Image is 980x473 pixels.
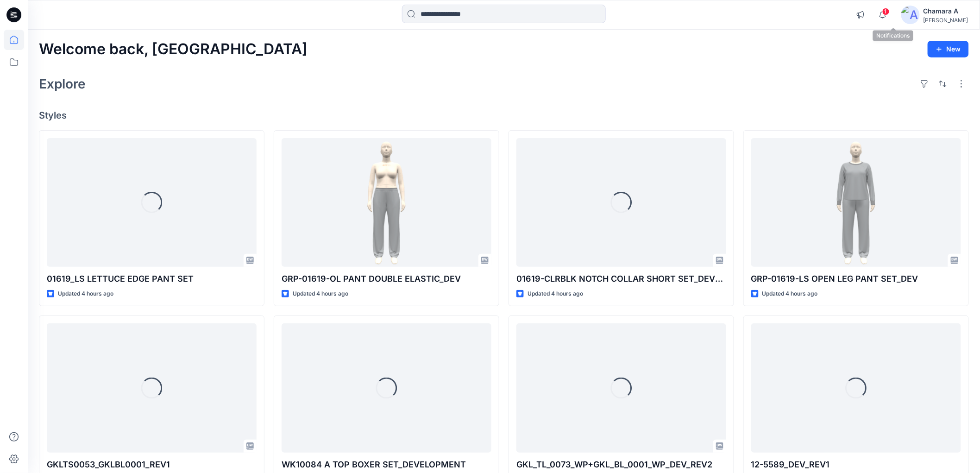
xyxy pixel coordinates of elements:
a: GRP-01619-OL PANT DOUBLE ELASTIC_DEV [282,138,491,267]
p: WK10084 A TOP BOXER SET_DEVELOPMENT [282,458,491,471]
p: 01619_LS LETTUCE EDGE PANT SET [47,272,257,285]
span: 1 [882,8,890,15]
p: Updated 4 hours ago [293,289,348,299]
p: 01619-CLRBLK NOTCH COLLAR SHORT SET_DEVELOPMENT [516,272,726,285]
button: New [928,41,969,57]
div: [PERSON_NAME] [923,17,968,24]
p: GKL_TL_0073_WP+GKL_BL_0001_WP_DEV_REV2 [516,458,726,471]
p: Updated 4 hours ago [762,289,818,299]
p: Updated 4 hours ago [58,289,113,299]
p: 12-5589_DEV_REV1 [751,458,961,471]
h2: Welcome back, [GEOGRAPHIC_DATA] [39,41,308,58]
p: Updated 4 hours ago [528,289,583,299]
div: Chamara A [923,6,968,17]
h4: Styles [39,110,969,121]
img: avatar [901,6,920,24]
h2: Explore [39,76,86,91]
p: GKLTS0053_GKLBL0001_REV1 [47,458,257,471]
a: GRP-01619-LS OPEN LEG PANT SET_DEV [751,138,961,267]
p: GRP-01619-OL PANT DOUBLE ELASTIC_DEV [282,272,491,285]
p: GRP-01619-LS OPEN LEG PANT SET_DEV [751,272,961,285]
